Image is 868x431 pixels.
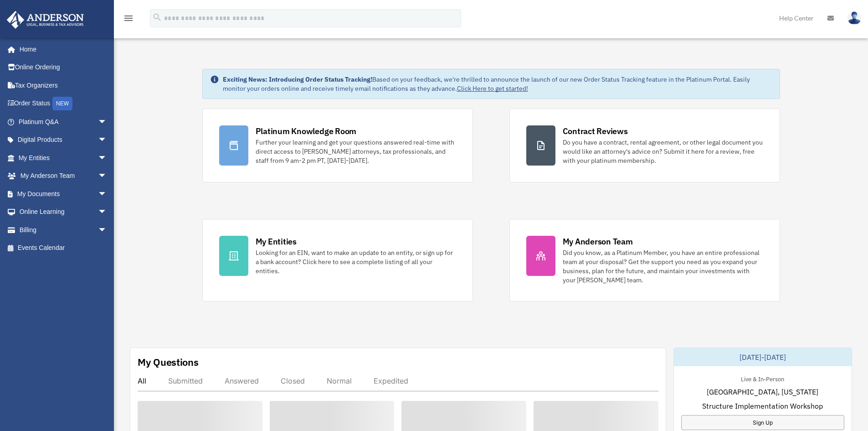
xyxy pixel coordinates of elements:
[4,11,87,29] img: Anderson Advisors Platinum Portal
[327,376,352,385] div: Normal
[98,203,116,222] span: arrow_drop_down
[98,131,116,150] span: arrow_drop_down
[707,386,818,397] span: [GEOGRAPHIC_DATA], [US_STATE]
[509,109,780,182] a: Contract Reviews Do you have a contract, rental agreement, or other legal document you would like...
[847,11,861,25] img: User Pic
[223,75,372,83] strong: Exciting News: Introducing Order Status Tracking!
[563,236,633,247] div: My Anderson Team
[702,400,823,411] span: Structure Implementation Workshop
[98,185,116,203] span: arrow_drop_down
[563,138,763,165] div: Do you have a contract, rental agreement, or other legal document you would like an attorney's ad...
[6,167,121,185] a: My Anderson Teamarrow_drop_down
[138,376,146,385] div: All
[256,138,456,165] div: Further your learning and get your questions answered real-time with direct access to [PERSON_NAM...
[223,75,772,93] div: Based on your feedback, we're thrilled to announce the launch of our new Order Status Tracking fe...
[98,221,116,239] span: arrow_drop_down
[123,16,134,24] a: menu
[256,125,357,137] div: Platinum Knowledge Room
[6,221,121,239] a: Billingarrow_drop_down
[98,149,116,167] span: arrow_drop_down
[6,203,121,221] a: Online Learningarrow_drop_down
[563,248,763,285] div: Did you know, as a Platinum Member, you have an entire professional team at your disposal? Get th...
[734,374,791,383] div: Live & In-Person
[6,94,121,113] a: Order StatusNEW
[225,376,259,385] div: Answered
[281,376,305,385] div: Closed
[6,149,121,167] a: My Entitiesarrow_drop_down
[98,167,116,186] span: arrow_drop_down
[6,185,121,203] a: My Documentsarrow_drop_down
[6,40,116,58] a: Home
[123,13,134,24] i: menu
[374,376,408,385] div: Expedited
[202,109,473,182] a: Platinum Knowledge Room Further your learning and get your questions answered real-time with dire...
[6,131,121,149] a: Digital Productsarrow_drop_down
[152,12,162,22] i: search
[674,348,852,366] div: [DATE]-[DATE]
[98,113,116,131] span: arrow_drop_down
[202,219,473,301] a: My Entities Looking for an EIN, want to make an update to an entity, or sign up for a bank accoun...
[52,97,72,110] div: NEW
[6,76,121,94] a: Tax Organizers
[509,219,780,301] a: My Anderson Team Did you know, as a Platinum Member, you have an entire professional team at your...
[168,376,203,385] div: Submitted
[6,113,121,131] a: Platinum Q&Aarrow_drop_down
[138,355,199,369] div: My Questions
[6,58,121,77] a: Online Ordering
[457,84,528,93] a: Click Here to get started!
[681,415,844,430] a: Sign Up
[6,239,121,257] a: Events Calendar
[256,236,297,247] div: My Entities
[256,248,456,275] div: Looking for an EIN, want to make an update to an entity, or sign up for a bank account? Click her...
[563,125,628,137] div: Contract Reviews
